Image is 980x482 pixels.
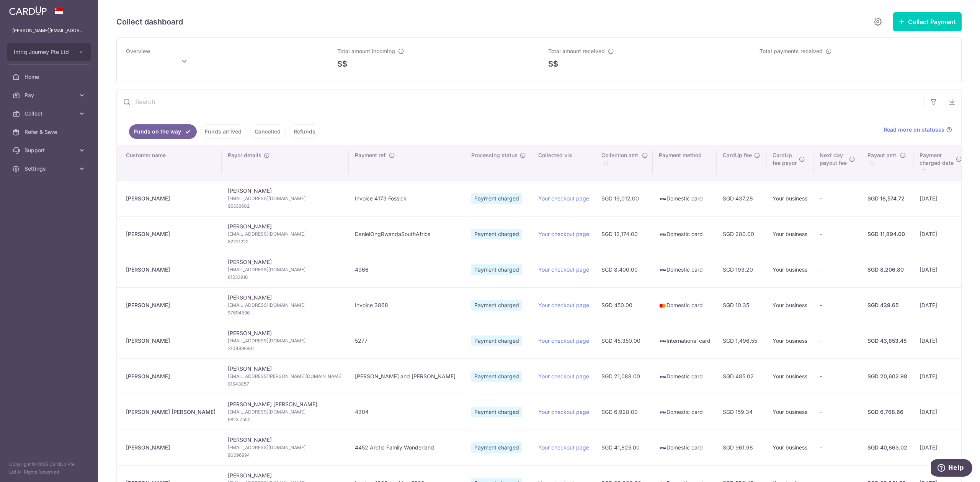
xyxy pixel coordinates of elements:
[913,216,967,252] td: [DATE]
[228,151,261,159] span: Payor details
[717,358,766,394] td: SGD 485.02
[595,252,653,287] td: SGD 8,400.00
[867,337,907,345] div: SGD 43,853.45
[867,151,898,159] span: Payout amt.
[913,252,967,287] td: [DATE]
[601,151,640,159] span: Collection amt.
[349,394,465,430] td: 4304
[595,394,653,430] td: SGD 6,928.00
[228,444,343,451] span: [EMAIL_ADDRESS][DOMAIN_NAME]
[595,358,653,394] td: SGD 21,088.00
[228,380,343,388] span: 91543057
[653,358,717,394] td: Domestic card
[861,145,913,181] th: Payout amt. : activate to sort column ascending
[913,430,967,465] td: [DATE]
[126,408,216,416] div: [PERSON_NAME] [PERSON_NAME]
[766,216,813,252] td: Your business
[723,151,752,159] span: CardUp fee
[228,230,343,238] span: [EMAIL_ADDRESS][DOMAIN_NAME]
[24,73,75,81] span: Home
[471,264,522,275] span: Payment charged
[228,337,343,345] span: [EMAIL_ADDRESS][DOMAIN_NAME]
[717,430,766,465] td: SGD 961.98
[653,181,717,216] td: Domestic card
[766,430,813,465] td: Your business
[222,252,349,287] td: [PERSON_NAME]
[349,358,465,394] td: [PERSON_NAME] and [PERSON_NAME]
[24,110,75,117] span: Collect
[12,27,86,34] p: [PERSON_NAME][EMAIL_ADDRESS][DOMAIN_NAME]
[228,301,343,309] span: [EMAIL_ADDRESS][DOMAIN_NAME]
[471,151,518,159] span: Processing status
[349,430,465,465] td: 4452 Arctic Family Wonderland
[913,394,967,430] td: [DATE]
[913,287,967,323] td: [DATE]
[653,287,717,323] td: Domestic card
[538,302,589,308] a: Your checkout page
[222,394,349,430] td: [PERSON_NAME] [PERSON_NAME]
[717,216,766,252] td: SGD 280.00
[717,145,766,181] th: CardUp fee
[538,266,589,273] a: Your checkout page
[117,90,924,114] input: Search
[9,6,47,15] img: CardUp
[14,48,70,56] span: Intriq Journey Pte Ltd
[126,301,216,309] div: [PERSON_NAME]
[659,195,666,203] img: visa-sm-192604c4577d2d35970c8ed26b86981c2741ebd56154ab54ad91a526f0f24972.png
[228,195,343,202] span: [EMAIL_ADDRESS][DOMAIN_NAME]
[653,323,717,358] td: International card
[653,145,717,181] th: Payment method
[126,48,150,54] span: Overview
[920,151,954,167] span: Payment charged date
[931,459,972,478] iframe: Opens a widget where you can find more information
[228,408,343,416] span: [EMAIL_ADDRESS][DOMAIN_NAME]
[228,274,343,281] span: 81233916
[659,302,666,309] img: mastercard-sm-87a3fd1e0bddd137fecb07648320f44c262e2538e7db6024463105ddbc961eb2.png
[867,408,907,416] div: SGD 6,768.66
[538,337,589,344] a: Your checkout page
[653,216,717,252] td: Domestic card
[24,91,75,99] span: Pay
[7,43,91,61] button: Intriq Journey Pte Ltd
[538,231,589,237] a: Your checkout page
[766,252,813,287] td: Your business
[659,373,666,381] img: visa-sm-192604c4577d2d35970c8ed26b86981c2741ebd56154ab54ad91a526f0f24972.png
[222,358,349,394] td: [PERSON_NAME]
[595,287,653,323] td: SGD 450.00
[222,145,349,181] th: Payor details
[867,373,907,380] div: SGD 20,602.98
[659,337,666,345] img: visa-sm-192604c4577d2d35970c8ed26b86981c2741ebd56154ab54ad91a526f0f24972.png
[766,287,813,323] td: Your business
[116,16,183,28] h5: Collect dashboard
[717,181,766,216] td: SGD 437.28
[471,407,522,417] span: Payment charged
[813,358,861,394] td: -
[773,151,797,167] span: CardUp fee payor
[538,373,589,379] a: Your checkout page
[222,430,349,465] td: [PERSON_NAME]
[471,371,522,382] span: Payment charged
[349,252,465,287] td: 4966
[538,409,589,415] a: Your checkout page
[766,323,813,358] td: Your business
[349,287,465,323] td: Invoice 3868
[867,266,907,274] div: SGD 8,206.80
[349,216,465,252] td: DanielOngRwandaSouthAfrica
[538,195,589,202] a: Your checkout page
[228,451,343,459] span: 90696994
[595,181,653,216] td: SGD 19,012.00
[538,444,589,451] a: Your checkout page
[250,124,286,139] a: Cancelled
[126,337,216,345] div: [PERSON_NAME]
[717,287,766,323] td: SGD 10.35
[717,252,766,287] td: SGD 193.20
[759,48,823,54] span: Total payments received
[913,181,967,216] td: [DATE]
[766,145,813,181] th: CardUpfee payor
[813,181,861,216] td: -
[813,430,861,465] td: -
[129,124,197,139] a: Funds on the way
[471,193,522,204] span: Payment charged
[659,444,666,452] img: visa-sm-192604c4577d2d35970c8ed26b86981c2741ebd56154ab54ad91a526f0f24972.png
